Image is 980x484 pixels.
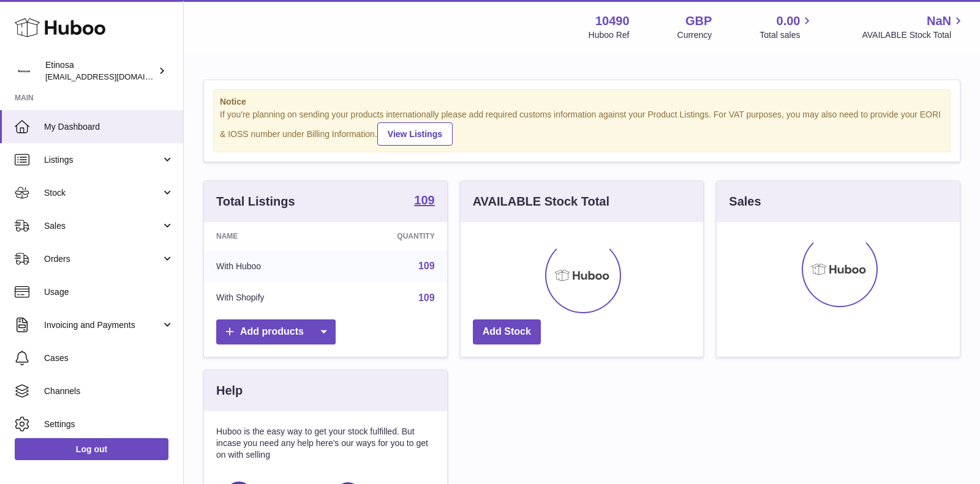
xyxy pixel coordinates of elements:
span: Invoicing and Payments [44,319,161,331]
strong: Notice [220,96,944,108]
div: Etinosa [45,59,156,83]
span: NaN [927,13,951,29]
th: Name [204,222,335,250]
a: NaN AVAILABLE Stock Total [862,13,965,41]
div: Huboo Ref [589,29,630,41]
span: AVAILABLE Stock Total [862,29,965,41]
td: With Huboo [204,250,335,282]
span: Cases [44,352,174,364]
a: View Listings [377,122,453,146]
span: Channels [44,385,174,397]
div: Currency [677,29,712,41]
img: Wolphuk@gmail.com [15,62,33,80]
a: 109 [418,292,435,303]
h3: Total Listings [216,193,295,210]
span: Settings [44,419,174,430]
span: [EMAIL_ADDRESS][DOMAIN_NAME] [45,72,180,81]
span: Stock [44,187,161,199]
a: 109 [414,194,434,209]
h3: Help [216,382,243,399]
span: Usage [44,286,174,298]
th: Quantity [335,222,447,250]
strong: GBP [685,13,712,29]
a: 0.00 Total sales [759,13,814,41]
a: Add products [216,319,336,344]
span: My Dashboard [44,121,174,133]
td: With Shopify [204,282,335,314]
strong: 109 [414,194,434,206]
span: Listings [44,154,161,166]
div: If you're planning on sending your products internationally please add required customs informati... [220,109,944,146]
span: 0.00 [777,13,801,29]
span: Sales [44,220,161,232]
a: Log out [15,438,168,460]
a: Add Stock [473,319,541,344]
span: Orders [44,253,161,265]
h3: Sales [729,193,761,210]
h3: AVAILABLE Stock Total [473,193,609,210]
span: Total sales [759,29,814,41]
strong: 10490 [595,13,630,29]
a: 109 [418,261,435,271]
p: Huboo is the easy way to get your stock fulfilled. But incase you need any help here's our ways f... [216,426,435,461]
